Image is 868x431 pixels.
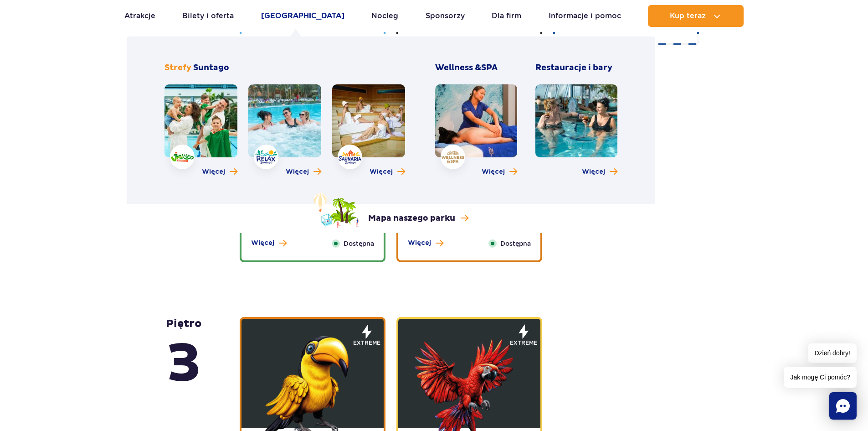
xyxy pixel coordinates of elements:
[370,167,405,177] a: Więcej o strefie Saunaria
[344,239,374,249] span: Dostępna
[500,239,531,249] span: Dostępna
[408,239,431,248] span: Więcej
[808,343,857,363] span: Dzień dobry!
[370,167,393,177] span: Więcej
[313,193,468,228] a: Mapa naszego parku
[481,62,498,73] span: SPA
[251,239,274,248] span: Więcej
[353,339,380,347] span: extreme
[182,5,234,27] a: Bilety i oferta
[166,317,202,398] strong: piętro
[408,239,443,248] button: Więcej
[648,5,744,27] button: Kup teraz
[510,339,537,347] span: extreme
[482,167,517,177] a: Więcej o Wellness & SPA
[670,12,706,20] span: Kup teraz
[286,167,309,177] span: Więcej
[193,62,229,73] span: Suntago
[492,5,521,27] a: Dla firm
[124,5,155,27] a: Atrakcje
[202,167,225,177] span: Więcej
[371,5,398,27] a: Nocleg
[829,392,857,420] div: Chat
[426,5,465,27] a: Sponsorzy
[164,62,191,73] span: Strefy
[202,167,237,177] a: Więcej o strefie Jamango
[368,213,455,224] p: Mapa naszego parku
[261,5,344,27] a: [GEOGRAPHIC_DATA]
[251,239,287,248] button: Więcej
[535,62,617,73] h3: Restauracje i bary
[166,331,202,398] span: 3
[784,367,857,388] span: Jak mogę Ci pomóc?
[549,5,621,27] a: Informacje i pomoc
[286,167,321,177] a: Więcej o strefie Relax
[582,167,617,177] a: Więcej o Restauracje i bary
[582,167,605,177] span: Więcej
[435,62,498,73] span: Wellness &
[482,167,505,177] span: Więcej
